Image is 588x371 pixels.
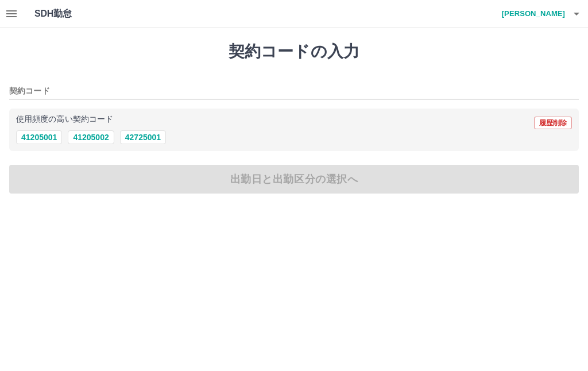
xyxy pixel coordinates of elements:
[120,130,166,144] button: 42725001
[16,130,62,144] button: 41205001
[9,42,579,61] h1: 契約コードの入力
[534,117,572,129] button: 履歴削除
[68,130,114,144] button: 41205002
[16,115,113,123] p: 使用頻度の高い契約コード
